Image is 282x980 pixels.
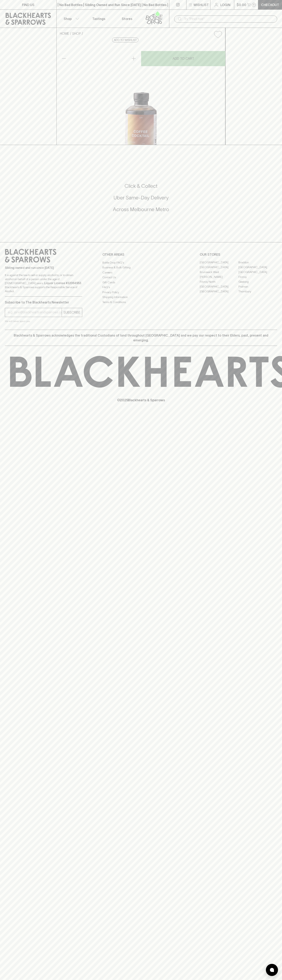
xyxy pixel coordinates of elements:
[85,10,113,28] a: Tastings
[112,38,138,42] button: Add to wishlist
[102,295,180,300] a: Shipping Information
[238,270,277,275] a: [GEOGRAPHIC_DATA]
[200,275,238,279] a: [PERSON_NAME]
[8,309,62,316] input: e.g. jane@blackheartsandsparrows.com.au
[237,2,246,7] p: $0.00
[200,252,277,257] p: OUR STORES
[5,319,82,323] p: We will never spam you
[63,310,80,315] p: SUBSCRIBE
[5,183,277,189] h5: Click & Collect
[220,2,230,7] p: Login
[200,284,238,289] a: [GEOGRAPHIC_DATA]
[200,289,238,294] a: [GEOGRAPHIC_DATA]
[5,300,82,305] p: Subscribe to The Blackhearts Newsletter
[200,260,238,265] a: [GEOGRAPHIC_DATA]
[184,16,274,22] input: Try "Pinot noir"
[238,289,277,294] a: Thornbury
[261,2,279,7] p: Checkout
[200,270,238,275] a: Brunswick West
[102,280,180,285] a: Gift Cards
[5,194,277,201] h5: Uber Same-Day Delivery
[238,260,277,265] a: Braddon
[64,16,72,21] p: Shop
[238,275,277,279] a: Fitzroy
[238,265,277,270] a: [GEOGRAPHIC_DATA]
[102,290,180,295] a: Privacy Policy
[102,270,180,275] a: Careers
[5,206,277,213] h5: Across Melbourne Metro
[141,51,225,66] button: ADD TO CART
[102,300,180,304] a: Terms & Conditions
[72,32,81,35] a: SHOP
[194,2,209,7] p: Wishlist
[22,2,34,7] p: FIND US
[62,308,82,317] button: SUBSCRIBE
[200,265,238,270] a: [GEOGRAPHIC_DATA]
[200,279,238,284] a: Fitzroy North
[44,281,81,285] strong: Liquor License #32064953
[102,252,180,257] p: OTHER AREAS
[122,16,132,21] p: Stores
[102,260,180,265] a: Bottle Drop FAQ's
[253,4,255,6] p: 0
[270,968,274,972] img: bubble-icon
[238,284,277,289] a: Prahran
[5,167,277,234] div: Call to action block
[102,275,180,280] a: Contact Us
[238,279,277,284] a: Geelong
[5,266,82,270] p: Sibling owned and run since [DATE]
[92,16,105,21] p: Tastings
[57,10,85,28] button: Shop
[8,333,274,343] p: Blackhearts & Sparrows acknowledges the traditional Custodians of land throughout [GEOGRAPHIC_DAT...
[102,285,180,290] a: FAQ's
[113,10,141,28] a: Stores
[173,56,194,61] p: ADD TO CART
[5,273,82,293] p: It is against the law to sell or supply alcohol to, or to obtain alcohol on behalf of a person un...
[212,29,224,40] button: Add to wishlist
[57,41,225,145] img: 25045.png
[102,265,180,270] a: Business & Bulk Gifting
[60,32,69,35] a: HOME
